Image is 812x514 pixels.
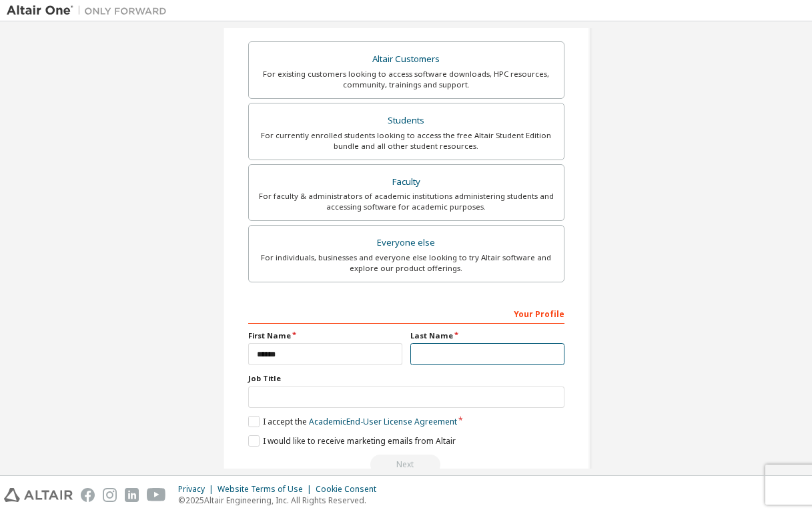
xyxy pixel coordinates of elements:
div: Everyone else [257,234,556,252]
a: Academic End-User License Agreement [309,416,457,427]
img: altair_logo.svg [4,488,73,502]
div: Students [257,111,556,130]
label: First Name [248,330,402,341]
div: Your Profile [248,302,564,324]
div: For individuals, businesses and everyone else looking to try Altair software and explore our prod... [257,252,556,274]
div: Website Terms of Use [218,484,316,495]
p: © 2025 Altair Engineering, Inc. All Rights Reserved. [178,495,384,506]
img: facebook.svg [81,488,95,502]
label: I accept the [248,416,457,427]
div: Cookie Consent [316,484,384,495]
img: Altair One [7,4,173,17]
div: For currently enrolled students looking to access the free Altair Student Edition bundle and all ... [257,130,556,152]
label: Last Name [410,330,564,341]
div: Privacy [178,484,218,495]
div: Altair Customers [257,50,556,69]
div: Read and acccept EULA to continue [248,455,564,475]
img: instagram.svg [103,488,117,502]
div: Faculty [257,173,556,192]
img: linkedin.svg [125,488,139,502]
div: For faculty & administrators of academic institutions administering students and accessing softwa... [257,191,556,212]
label: Job Title [248,373,564,384]
img: youtube.svg [147,488,166,502]
div: For existing customers looking to access software downloads, HPC resources, community, trainings ... [257,69,556,90]
label: I would like to receive marketing emails from Altair [248,435,456,447]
